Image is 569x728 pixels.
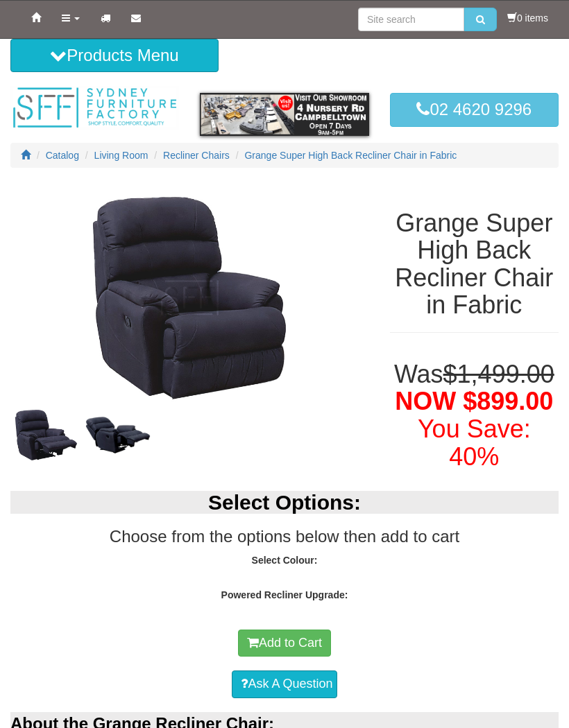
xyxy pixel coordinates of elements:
font: You Save: 40% [418,415,531,471]
a: 02 4620 9296 [390,93,559,126]
button: Add to Cart [238,630,331,657]
img: Sydney Furniture Factory [10,86,179,130]
strong: Powered Recliner Upgrade: [221,589,348,600]
img: showroom.gif [200,93,368,135]
a: Recliner Chairs [163,150,230,161]
button: Products Menu [10,39,219,72]
span: NOW $899.00 [395,387,553,415]
h3: Choose from the options below then add to cart [10,528,559,546]
a: Catalog [46,150,79,161]
h1: Was [390,361,559,470]
a: Living Room [94,150,148,161]
b: Select Options: [208,491,361,514]
input: Site search [358,8,464,31]
h1: Grange Super High Back Recliner Chair in Fabric [390,209,559,319]
del: $1,499.00 [443,360,554,388]
a: Ask A Question [232,670,337,698]
strong: Select Colour: [252,555,318,566]
li: 0 items [507,11,548,25]
a: Grange Super High Back Recliner Chair in Fabric [244,150,457,161]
